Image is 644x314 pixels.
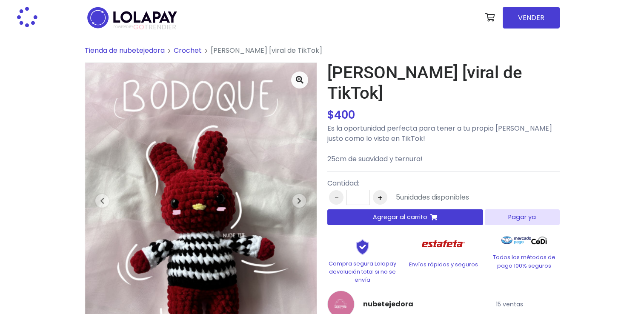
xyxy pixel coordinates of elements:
span: 5 [396,192,400,202]
a: Tienda de nubetejedora [85,46,165,55]
span: TRENDIER [114,23,176,31]
p: Envíos rápidos y seguros [408,260,479,268]
span: GO [133,22,144,32]
div: unidades disponibles [396,192,469,203]
span: Agregar al carrito [373,213,427,222]
span: 400 [334,107,355,123]
button: + [373,190,387,205]
h1: [PERSON_NAME] [viral de TikTok] [327,63,560,103]
p: Compra segura Lolapay devolución total si no se envía [327,260,398,284]
span: [PERSON_NAME] [viral de TikTok] [211,46,322,55]
p: Todos los métodos de pago 100% seguros [489,253,560,269]
p: Cantidad: [327,178,469,188]
div: $ [327,107,560,123]
nav: breadcrumb [85,46,560,63]
button: Agregar al carrito [327,209,484,225]
button: Pagar ya [485,209,559,225]
img: Codi Logo [531,232,547,249]
button: - [329,190,343,205]
img: Estafeta Logo [415,232,472,256]
p: Es la oportunidad perfecta para tener a tu propio [PERSON_NAME] justo como lo viste en TikTok! 25... [327,123,560,164]
a: VENDER [503,7,560,29]
a: nubetejedora [363,299,413,309]
span: POWERED BY [114,25,133,29]
small: 15 ventas [496,300,523,308]
img: Shield [341,239,384,255]
img: logo [85,4,180,31]
img: Mercado Pago Logo [501,232,532,249]
a: Crochet [174,46,202,55]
